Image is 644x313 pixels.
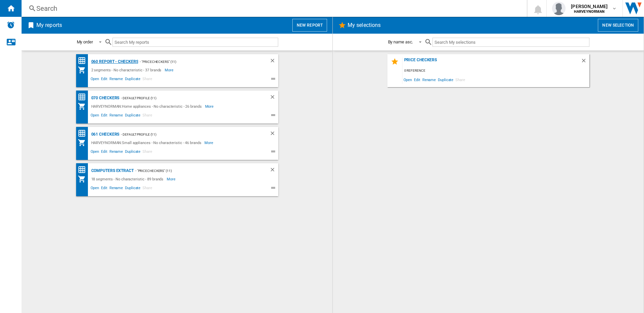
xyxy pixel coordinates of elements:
[108,185,124,193] span: Rename
[269,58,278,66] div: Delete
[90,175,167,183] div: 18 segments - No characteristic - 89 brands
[7,21,15,29] img: alerts-logo.svg
[90,66,165,74] div: 2 segments - No characteristic - 37 brands
[108,76,124,84] span: Rename
[552,2,566,15] img: profile.jpg
[77,39,93,44] div: My order
[269,130,278,139] div: Delete
[454,75,466,84] span: Share
[124,112,141,120] span: Duplicate
[141,148,153,156] span: Share
[78,175,90,183] div: My Assortment
[78,102,90,110] div: My Assortment
[346,19,382,32] h2: My selections
[598,19,638,32] button: New selection
[269,94,278,102] div: Delete
[78,166,90,174] div: Price Matrix
[90,130,120,139] div: 061 Checkers
[78,129,90,138] div: Price Matrix
[36,4,509,13] div: Search
[141,185,153,193] span: Share
[100,185,108,193] span: Edit
[100,148,108,156] span: Edit
[581,58,589,67] div: Delete
[138,58,256,66] div: - "PriceCheckers" (11)
[100,112,108,120] span: Edit
[141,112,153,120] span: Share
[108,112,124,120] span: Rename
[269,167,278,175] div: Delete
[402,58,581,67] div: Price Checkers
[100,76,108,84] span: Edit
[90,58,138,66] div: 060 report - Checkers
[571,3,608,10] span: [PERSON_NAME]
[402,67,589,75] div: 0 reference
[432,38,589,47] input: Search My selections
[90,94,120,102] div: 070 Checkers
[167,175,176,183] span: More
[413,75,421,84] span: Edit
[574,9,605,14] b: HARVEYNORMAN
[112,38,278,47] input: Search My reports
[35,19,63,32] h2: My reports
[421,75,437,84] span: Rename
[204,139,214,147] span: More
[119,94,256,102] div: - Default profile (11)
[124,185,141,193] span: Duplicate
[205,102,215,110] span: More
[108,148,124,156] span: Rename
[90,185,100,193] span: Open
[402,75,413,84] span: Open
[124,148,141,156] span: Duplicate
[90,167,134,175] div: Computers extract
[78,57,90,65] div: Price Matrix
[437,75,454,84] span: Duplicate
[90,139,205,147] div: HARVEYNORMAN:Small appliances - No characteristic - 46 brands
[134,167,256,175] div: - "PriceCheckers" (11)
[90,148,100,156] span: Open
[119,130,256,139] div: - Default profile (11)
[141,76,153,84] span: Share
[90,112,100,120] span: Open
[165,66,174,74] span: More
[78,93,90,101] div: Price Matrix
[90,102,205,110] div: HARVEYNORMAN:Home appliances - No characteristic - 26 brands
[90,76,100,84] span: Open
[292,19,327,32] button: New report
[78,139,90,147] div: My Assortment
[124,76,141,84] span: Duplicate
[78,66,90,74] div: My Assortment
[388,39,413,44] div: By name asc.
